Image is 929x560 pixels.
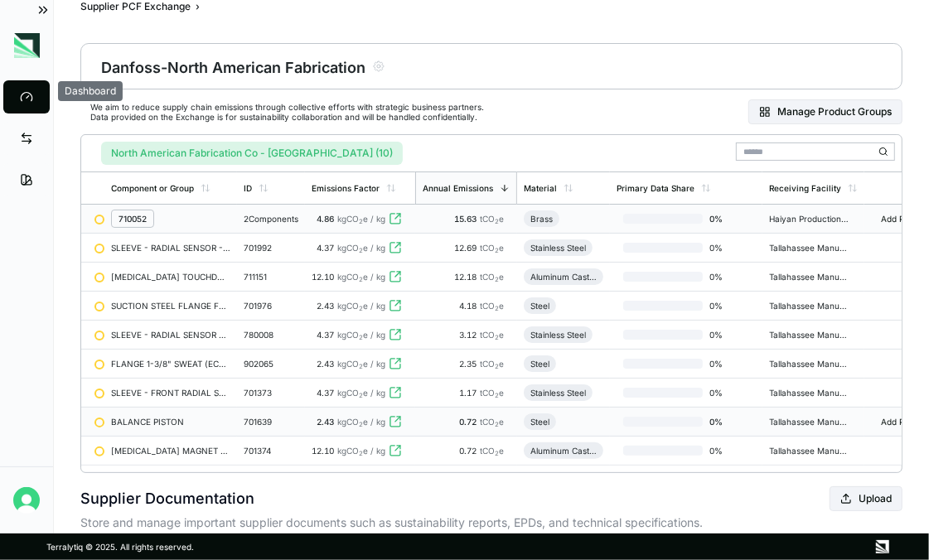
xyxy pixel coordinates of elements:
[244,359,298,369] div: 902065
[359,421,363,428] sub: 2
[244,330,298,340] div: 780008
[495,450,499,457] sub: 2
[703,446,756,456] span: 0 %
[769,243,849,253] div: Tallahassee Manufacturing
[111,417,230,427] div: BALANCE PISTON
[312,272,334,282] span: 12.10
[337,446,385,456] span: kgCO e / kg
[317,214,334,224] span: 4.86
[111,272,230,282] div: [MEDICAL_DATA] TOUCHDOWN BALL BEARING INTERSTA
[317,301,334,311] span: 2.43
[244,183,252,193] div: ID
[617,183,694,193] div: Primary Data Share
[317,243,334,253] span: 4.37
[317,388,334,398] span: 4.37
[530,388,586,398] div: Stainless Steel
[101,55,365,78] div: Danfoss - North American Fabrication
[337,330,385,340] span: kgCO e / kg
[495,421,499,428] sub: 2
[530,272,597,282] div: Aluminum Casting (Machined)
[244,272,298,282] div: 711151
[111,446,230,456] div: [MEDICAL_DATA] MAGNET - ROTOR
[101,142,403,165] button: North American Fabrication Co - [GEOGRAPHIC_DATA] (10)
[530,301,549,311] div: Steel
[769,330,849,340] div: Tallahassee Manufacturing
[703,388,756,398] span: 0 %
[769,359,849,369] div: Tallahassee Manufacturing
[359,392,363,399] sub: 2
[244,446,298,456] div: 701374
[423,183,493,193] div: Annual Emissions
[80,487,254,510] h2: Supplier Documentation
[359,450,363,457] sub: 2
[359,363,363,370] sub: 2
[703,301,756,311] span: 0 %
[454,243,480,253] span: 12.69
[530,214,553,224] div: Brass
[244,243,298,253] div: 701992
[80,514,902,531] p: Store and manage important supplier documents such as sustainability reports, EPDs, and technical...
[317,359,334,369] span: 2.43
[748,99,902,124] button: Manage Product Groups
[703,330,756,340] span: 0 %
[13,487,40,514] img: Ben Heyer
[703,214,756,224] span: 0 %
[769,301,849,311] div: Tallahassee Manufacturing
[480,243,504,253] span: tCO e
[359,247,363,254] sub: 2
[459,301,480,311] span: 4.18
[244,214,298,224] div: 2 Components
[459,417,480,427] span: 0.72
[111,183,194,193] div: Component or Group
[359,334,363,341] sub: 2
[317,417,334,427] span: 2.43
[530,243,586,253] div: Stainless Steel
[703,417,756,427] span: 0 %
[317,330,334,340] span: 4.37
[495,276,499,283] sub: 2
[530,330,586,340] div: Stainless Steel
[312,446,334,456] span: 12.10
[769,446,849,456] div: Tallahassee Manufacturing
[244,388,298,398] div: 701373
[495,392,499,399] sub: 2
[530,417,549,427] div: Steel
[480,214,504,224] span: tCO e
[244,417,298,427] div: 701639
[454,214,480,224] span: 15.63
[337,301,385,311] span: kgCO e / kg
[337,417,385,427] span: kgCO e / kg
[480,359,504,369] span: tCO e
[480,330,504,340] span: tCO e
[337,243,385,253] span: kgCO e / kg
[495,218,499,225] sub: 2
[111,359,230,369] div: FLANGE 1-3/8" SWEAT (ECONOMIZER)
[830,486,902,511] button: Upload
[530,359,549,369] div: Steel
[312,183,380,193] div: Emissions Factor
[495,247,499,254] sub: 2
[769,272,849,282] div: Tallahassee Manufacturing
[359,305,363,312] sub: 2
[90,102,484,122] div: We aim to reduce supply chain emissions through collective efforts with strategic business partne...
[769,183,841,193] div: Receiving Facility
[459,359,480,369] span: 2.35
[495,363,499,370] sub: 2
[703,272,756,282] span: 0 %
[7,480,46,520] button: Open user button
[495,334,499,341] sub: 2
[14,33,40,58] img: Logo
[244,301,298,311] div: 701976
[480,301,504,311] span: tCO e
[459,330,480,340] span: 3.12
[480,446,504,456] span: tCO e
[111,301,230,311] div: SUCTION STEEL FLANGE FOR 3" STEEL PIPE.
[359,276,363,283] sub: 2
[530,446,597,456] div: Aluminum Casting (Machined)
[703,243,756,253] span: 0 %
[337,272,385,282] span: kgCO e / kg
[454,272,480,282] span: 12.18
[769,417,849,427] div: Tallahassee Manufacturing
[111,330,230,340] div: SLEEVE - RADIAL SENSOR W23.6
[359,218,363,225] sub: 2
